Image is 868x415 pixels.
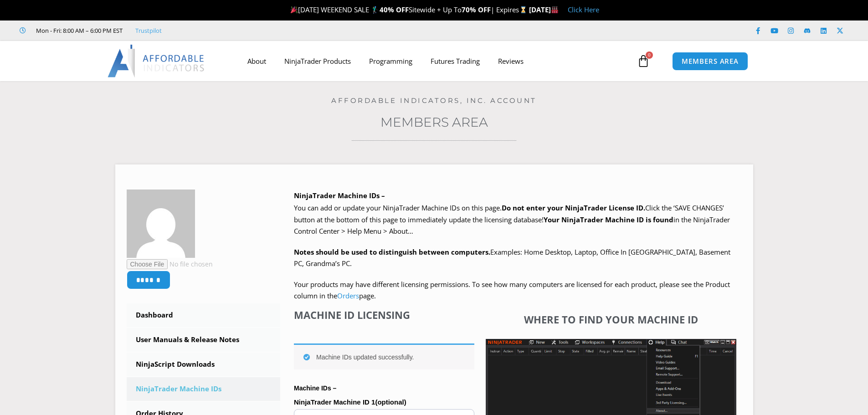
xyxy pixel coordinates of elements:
[623,48,663,74] a: 0
[331,96,537,105] a: Affordable Indicators, Inc. Account
[294,247,490,256] strong: Notes should be used to distinguish between computers.
[360,51,421,72] a: Programming
[294,343,474,369] div: Machine IDs updated successfully.
[288,5,529,14] span: [DATE] WEEKEND SALE 🏌️‍♂️ Sitewide + Up To | Expires
[294,395,474,409] label: NinjaTrader Machine ID 1
[294,384,336,392] strong: Machine IDs –
[337,291,359,300] a: Orders
[502,203,645,212] b: Do not enter your NinjaTrader License ID.
[294,203,502,212] span: You can add or update your NinjaTrader Machine IDs on this page.
[294,280,730,301] span: Your products may have different licensing permissions. To see how many computers are licensed fo...
[486,313,736,325] h4: Where to find your Machine ID
[127,190,195,258] img: 800e1dc9cab494f0a9ca1c31ba1c9f62a3427ffbafd3ab34b8ff0db413ae9eb7
[520,6,527,13] img: ⌛
[380,5,409,14] strong: 40% OFF
[127,328,281,352] a: User Manuals & Release Notes
[238,51,275,72] a: About
[380,114,488,130] a: Members Area
[551,6,558,13] img: 🏭
[238,51,635,72] nav: Menu
[375,398,406,406] span: (optional)
[462,5,491,14] strong: 70% OFF
[646,51,653,59] span: 0
[294,309,474,321] h4: Machine ID Licensing
[544,215,673,224] strong: Your NinjaTrader Machine ID is found
[421,51,489,72] a: Futures Trading
[568,5,599,14] a: Click Here
[529,5,559,14] strong: [DATE]
[127,377,281,401] a: NinjaTrader Machine IDs
[294,203,730,236] span: Click the ‘SAVE CHANGES’ button at the bottom of this page to immediately update the licensing da...
[291,6,298,13] img: 🎉
[127,353,281,376] a: NinjaScript Downloads
[489,51,533,72] a: Reviews
[34,25,123,36] span: Mon - Fri: 8:00 AM – 6:00 PM EST
[127,303,281,327] a: Dashboard
[108,45,205,77] img: LogoAI | Affordable Indicators – NinjaTrader
[294,191,385,200] b: NinjaTrader Machine IDs –
[275,51,360,72] a: NinjaTrader Products
[294,247,730,268] span: Examples: Home Desktop, Laptop, Office In [GEOGRAPHIC_DATA], Basement PC, Grandma’s PC.
[682,58,739,65] span: MEMBERS AREA
[135,25,162,36] a: Trustpilot
[672,52,748,71] a: MEMBERS AREA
